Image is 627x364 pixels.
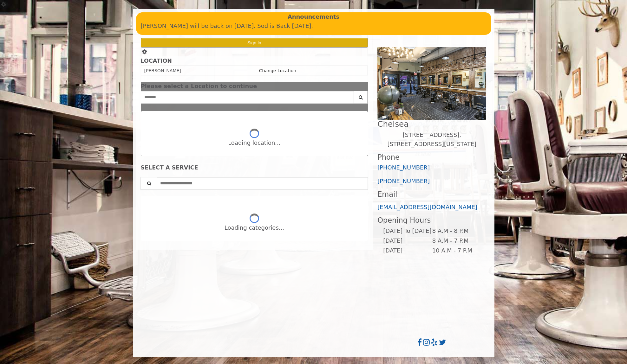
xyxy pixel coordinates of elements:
[141,58,172,64] b: LOCATION
[225,223,284,233] div: Loading categories...
[358,84,368,88] button: close dialog
[432,226,481,236] td: 8 A.M - 8 P.M
[141,38,368,47] button: Sign In
[357,95,364,99] i: Search button
[377,120,486,128] h2: Chelsea
[377,164,430,171] a: [PHONE_NUMBER]
[432,236,481,246] td: 8 A.M - 7 P.M
[228,138,280,148] div: Loading location...
[141,91,354,104] input: Search Center
[383,246,432,256] td: [DATE]
[141,91,368,107] div: Center Select
[377,178,430,184] a: [PHONE_NUMBER]
[383,226,432,236] td: [DATE] To [DATE]
[377,153,486,161] h3: Phone
[383,236,432,246] td: [DATE]
[259,68,296,73] a: Change Location
[141,165,368,171] div: SELECT A SERVICE
[141,83,257,89] span: Please select a Location to continue
[377,190,486,198] h3: Email
[144,68,181,73] span: [PERSON_NAME]
[377,204,477,210] a: [EMAIL_ADDRESS][DOMAIN_NAME]
[288,12,340,22] b: Announcements
[377,131,486,149] p: [STREET_ADDRESS],[STREET_ADDRESS][US_STATE]
[432,246,481,256] td: 10 A.M - 7 P.M
[377,216,486,224] h3: Opening Hours
[141,22,487,31] p: [PERSON_NAME] will be back on [DATE]. Sod is Back [DATE].
[140,177,157,190] button: Service Search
